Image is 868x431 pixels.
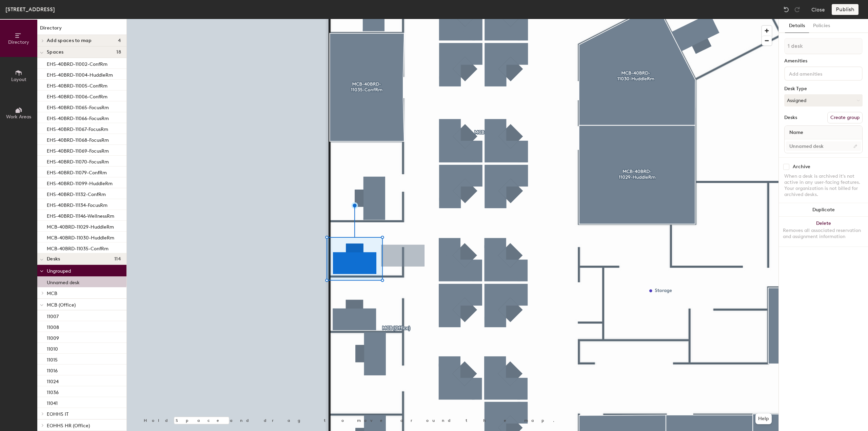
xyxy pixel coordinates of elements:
p: MCB-40BRD-11030-HuddleRm [47,233,114,241]
span: Add spaces to map [47,38,92,43]
p: 11016 [47,366,58,374]
span: Spaces [47,50,64,55]
div: Removes all associated reservation and assignment information [783,228,864,240]
p: 11036 [47,388,59,395]
p: 11007 [47,312,59,319]
span: Ungrouped [47,268,71,274]
p: EHS-40BRD-11004-HuddleRm [47,70,113,78]
p: EHS-40BRD-11066-FocusRm [47,114,109,121]
img: Undo [783,6,790,13]
button: Assigned [784,94,863,106]
input: Unnamed desk [786,141,861,151]
span: Desks [47,256,60,262]
button: Close [811,4,825,15]
p: EHS-40BRD-11132-ConfRm [47,190,106,197]
div: Amenities [784,58,863,64]
span: Work Areas [6,114,31,120]
p: 11009 [47,333,59,341]
p: 11041 [47,398,58,406]
div: [STREET_ADDRESS] [5,5,55,14]
p: EHS-40BRD-11006-ConfRm [47,92,107,100]
span: 114 [114,256,121,262]
p: EHS-40BRD-11134-FocusRm [47,200,107,208]
p: EHS-40BRD-11067-FocusRm [47,124,108,132]
span: Name [786,126,807,139]
p: MCB-40BRD-11029-HuddleRm [47,222,114,230]
span: 4 [118,38,121,43]
span: MCB (Office) [47,302,76,308]
p: 11024 [47,377,59,385]
p: EHS-40BRD-11065-FocusRm [47,103,109,111]
p: 11008 [47,322,59,330]
p: EHS-40BRD-11068-FocusRm [47,135,109,143]
span: EOHHS HR (Office) [47,423,90,429]
button: DeleteRemoves all associated reservation and assignment information [779,217,868,247]
span: Layout [11,77,26,82]
p: EHS-40BRD-11070-FocusRm [47,157,109,165]
p: EHS-40BRD-11069-FocusRm [47,146,109,154]
img: Redo [794,6,801,13]
span: Directory [8,39,29,45]
p: EHS-40BRD-11079-ConfRm [47,168,107,176]
span: 18 [116,50,121,55]
button: Policies [809,19,834,33]
div: Desks [784,115,797,120]
p: EHS-40BRD-11099-HuddleRm [47,179,113,187]
button: Help [755,413,772,424]
p: 11015 [47,355,58,363]
div: When a desk is archived it's not active in any user-facing features. Your organization is not bil... [784,173,863,198]
p: EHS-40BRD-11005-ConfRm [47,81,107,89]
div: Archive [793,164,810,170]
input: Add amenities [788,69,849,77]
button: Details [785,19,809,33]
p: MCB-40BRD-11035-ConfRm [47,244,108,252]
h1: Directory [37,24,126,35]
span: MCB [47,291,57,296]
button: Duplicate [779,203,868,217]
button: Create group [827,112,863,123]
div: Desk Type [784,86,863,92]
p: 11010 [47,344,58,352]
span: EOHHS IT [47,411,68,417]
p: EHS-40BRD-11146-WellnessRm [47,211,114,219]
p: Unnamed desk [47,278,80,286]
p: EHS-40BRD-11002-ConfRm [47,59,107,67]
